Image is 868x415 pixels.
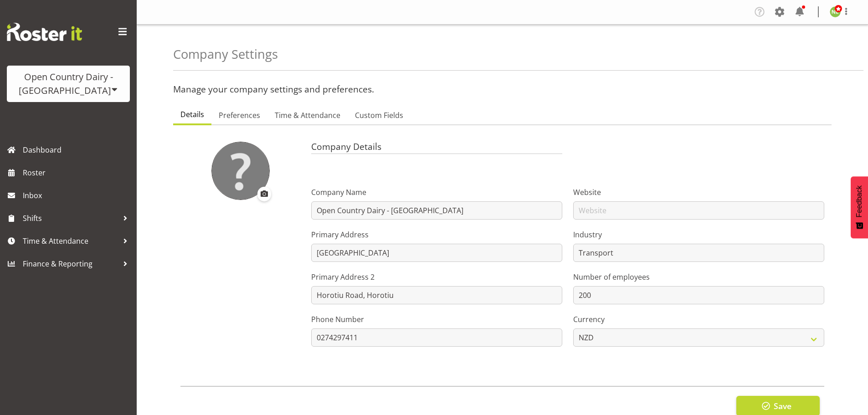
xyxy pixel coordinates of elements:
h3: Manage your company settings and preferences. [173,84,832,94]
span: Custom Fields [355,110,403,121]
span: Details [180,109,204,120]
h2: Company Settings [173,47,278,61]
span: Preferences [219,110,260,121]
span: Time & Attendance [23,234,118,248]
img: Rosterit website logo [7,23,82,41]
span: Feedback [855,185,863,217]
span: Inbox [23,189,132,202]
img: nicole-lloyd7454.jpg [830,6,841,17]
span: Shifts [23,211,118,225]
span: Dashboard [23,143,132,157]
div: Open Country Dairy - [GEOGRAPHIC_DATA] [16,70,121,97]
span: Time & Attendance [275,110,340,121]
span: Finance & Reporting [23,257,118,271]
span: Roster [23,166,132,179]
button: Feedback - Show survey [851,176,868,238]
